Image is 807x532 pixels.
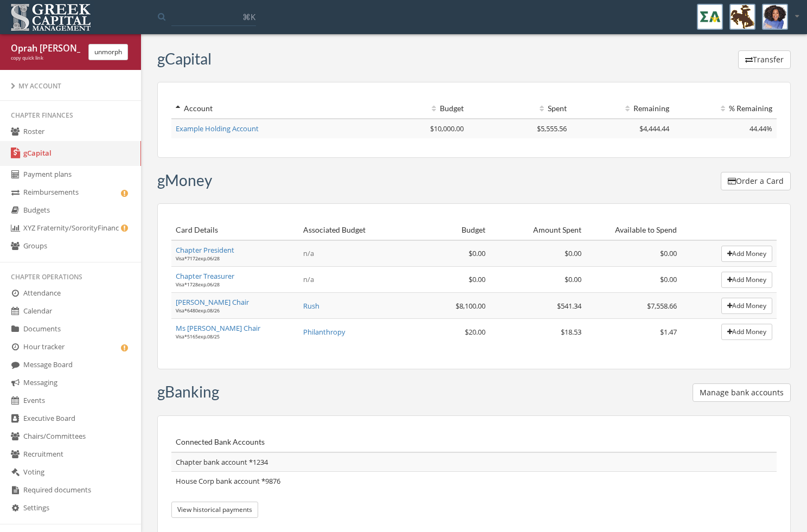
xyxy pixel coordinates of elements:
td: House Corp bank account *9876 [171,472,777,491]
span: $0.00 [660,248,677,258]
div: Visa * 7172 exp. 06 / 28 [176,255,294,262]
span: $0.00 [565,248,581,258]
div: Account [176,103,361,114]
span: $1.47 [660,327,677,337]
span: 44.44% [750,124,772,133]
button: Add Money [721,298,772,314]
span: $0.00 [469,248,485,258]
span: n/a [303,248,314,258]
div: copy quick link [11,55,80,62]
div: Budget [369,103,464,114]
td: Chapter bank account *1234 [171,452,777,472]
div: My Account [11,81,130,91]
span: $7,558.66 [647,301,677,311]
span: $4,444.44 [639,124,669,133]
button: Add Money [721,272,772,288]
div: Visa * 5165 exp. 08 / 25 [176,334,294,341]
a: Philanthropy [303,327,345,337]
div: Visa * 1728 exp. 06 / 28 [176,281,294,289]
h3: gBanking [157,383,219,400]
span: ⌘K [242,11,255,22]
button: Add Money [721,246,772,262]
a: Rush [303,301,319,311]
span: $541.34 [557,301,581,311]
div: % Remaining [678,103,772,114]
div: Visa * 6480 exp. 08 / 26 [176,307,294,315]
span: $20.00 [465,327,485,337]
a: Ms [PERSON_NAME] Chair [176,323,260,333]
th: Available to Spend [586,220,681,240]
a: Chapter President [176,245,234,255]
div: Spent [472,103,567,114]
a: Example Holding Account [176,124,259,133]
a: Chapter Treasurer [176,271,234,281]
button: Transfer [738,50,791,69]
span: $0.00 [565,274,581,284]
span: $18.53 [561,327,581,337]
h3: gMoney [157,172,212,189]
button: View historical payments [171,502,258,518]
th: Associated Budget [299,220,394,240]
th: Connected Bank Accounts [171,432,777,452]
th: Amount Spent [490,220,585,240]
span: $5,555.56 [537,124,567,133]
h3: gCapital [157,50,212,67]
div: Oprah [PERSON_NAME] [11,42,80,55]
th: Budget [394,220,490,240]
span: $0.00 [660,274,677,284]
a: [PERSON_NAME] Chair [176,297,249,307]
span: $8,100.00 [456,301,485,311]
span: $10,000.00 [430,124,464,133]
button: unmorph [88,44,128,60]
span: n/a [303,274,314,284]
div: Remaining [575,103,670,114]
th: Card Details [171,220,299,240]
button: Add Money [721,324,772,340]
span: $0.00 [469,274,485,284]
button: Order a Card [721,172,791,190]
button: Manage bank accounts [693,383,791,402]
